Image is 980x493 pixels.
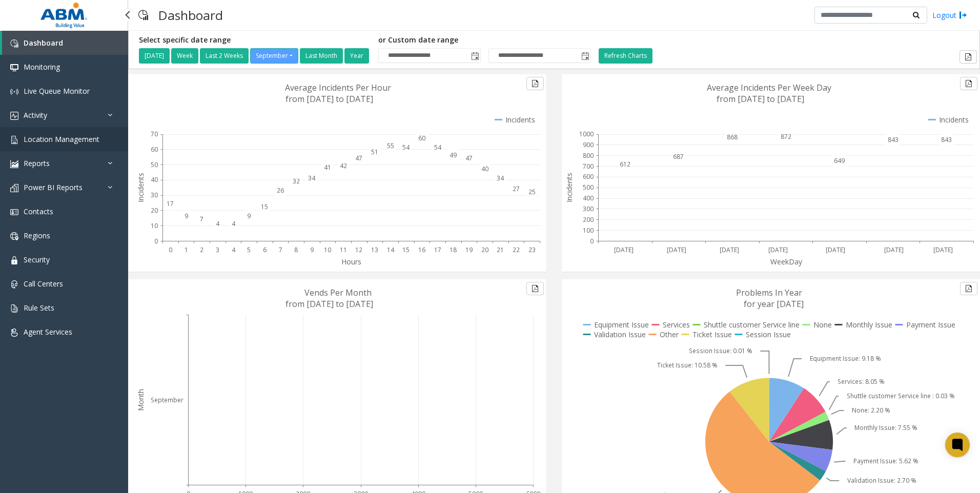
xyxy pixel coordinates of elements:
[526,282,544,295] button: Export to pdf
[418,245,425,254] text: 16
[826,245,845,254] text: [DATE]
[941,135,952,144] text: 843
[232,245,236,254] text: 4
[378,36,591,45] h5: or Custom date range
[564,173,574,202] text: Incidents
[24,62,60,72] span: Monitoring
[959,10,967,20] img: logout
[185,245,188,254] text: 1
[717,93,804,105] text: from [DATE] to [DATE]
[24,86,90,96] span: Live Queue Monitor
[151,175,158,184] text: 40
[418,134,425,142] text: 60
[834,156,845,165] text: 649
[465,245,473,254] text: 19
[285,82,391,93] text: Average Incidents Per Hour
[200,245,203,254] text: 2
[151,206,158,215] text: 20
[387,141,394,150] text: 55
[465,154,473,162] text: 47
[10,232,18,240] img: 'icon'
[24,158,50,168] span: Reports
[341,257,361,266] text: Hours
[151,145,158,154] text: 60
[590,237,594,245] text: 0
[481,245,488,254] text: 20
[810,354,881,363] text: Equipment Issue: 9.18 %
[469,49,480,63] span: Toggle popup
[707,82,831,93] text: Average Incidents Per Week Day
[450,245,457,254] text: 18
[402,245,410,254] text: 15
[10,136,18,144] img: 'icon'
[139,48,170,64] button: [DATE]
[583,162,594,171] text: 700
[216,219,220,228] text: 4
[933,245,953,254] text: [DATE]
[216,245,219,254] text: 3
[583,183,594,192] text: 500
[847,476,916,485] text: Validation Issue: 2.70 %
[583,215,594,224] text: 200
[139,36,371,45] h5: Select specific date range
[10,160,18,168] img: 'icon'
[528,188,536,196] text: 25
[884,245,904,254] text: [DATE]
[261,202,268,211] text: 15
[768,245,788,254] text: [DATE]
[308,174,316,182] text: 34
[247,245,251,254] text: 5
[583,172,594,181] text: 600
[579,49,590,63] span: Toggle popup
[355,154,362,162] text: 47
[513,184,520,193] text: 27
[24,38,63,48] span: Dashboard
[434,143,442,152] text: 54
[24,327,72,337] span: Agent Services
[24,279,63,289] span: Call Centers
[10,88,18,96] img: 'icon'
[167,199,174,208] text: 17
[324,245,331,254] text: 10
[24,110,47,120] span: Activity
[151,160,158,169] text: 50
[657,361,718,369] text: Ticket Issue: 10.58 %
[151,221,158,230] text: 10
[852,406,890,415] text: None: 2.20 %
[720,245,739,254] text: [DATE]
[781,132,791,141] text: 872
[344,48,369,64] button: Year
[136,389,146,411] text: Month
[247,212,251,220] text: 9
[285,93,373,105] text: from [DATE] to [DATE]
[387,245,395,254] text: 14
[169,245,172,254] text: 0
[200,215,203,223] text: 7
[599,48,652,64] button: Refresh Charts
[727,133,738,141] text: 868
[736,287,802,298] text: Problems In Year
[310,245,314,254] text: 9
[153,3,228,28] h3: Dashboard
[304,287,372,298] text: Vends Per Month
[10,39,18,48] img: 'icon'
[138,3,148,28] img: pageIcon
[151,191,158,199] text: 30
[450,151,457,159] text: 49
[263,245,267,254] text: 6
[24,182,83,192] span: Power BI Reports
[854,423,917,432] text: Monthly Issue: 7.55 %
[614,245,634,254] text: [DATE]
[481,165,488,173] text: 40
[324,163,331,172] text: 41
[497,174,504,182] text: 34
[10,280,18,289] img: 'icon'
[277,186,284,195] text: 26
[294,245,298,254] text: 8
[10,208,18,216] img: 'icon'
[24,303,54,313] span: Rule Sets
[285,298,373,310] text: from [DATE] to [DATE]
[340,245,347,254] text: 11
[932,10,967,20] a: Logout
[960,77,977,90] button: Export to pdf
